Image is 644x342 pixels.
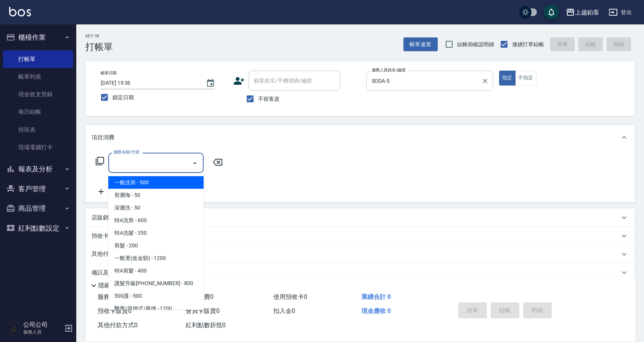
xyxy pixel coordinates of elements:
span: 特A洗剪 - 600 [108,214,204,227]
h2: Key In [85,34,113,39]
label: 服務名稱/代號 [114,149,139,155]
button: Clear [480,76,490,86]
label: 服務人員姓名/編號 [372,67,405,73]
p: 店販銷售 [92,214,114,222]
span: 剪髮 - 200 [108,239,204,252]
span: 醫學/哥德式/龐德 - 1200 [108,302,204,315]
button: 櫃檯作業 [3,27,73,47]
label: 帳單日期 [101,70,117,76]
span: 服務消費 0 [98,293,125,300]
span: 深層洗 - 50 [108,202,204,214]
img: Person [6,321,21,336]
p: 服務人員 [23,329,62,336]
button: 報表及分析 [3,159,73,179]
a: 現場電腦打卡 [3,139,73,156]
p: 其他付款方式 [92,250,130,258]
img: Logo [9,7,31,16]
a: 排班表 [3,121,73,139]
div: 預收卡販賣 [85,227,635,245]
div: 其他付款方式 [85,245,635,263]
button: 客戶管理 [3,179,73,199]
span: 其他付款方式 0 [98,321,138,329]
p: 預收卡販賣 [92,232,120,240]
h3: 打帳單 [85,42,113,52]
span: 剪瀏海 - 50 [108,189,204,202]
div: 店販銷售 [85,208,635,227]
span: 不留客資 [258,95,279,103]
div: 項目消費 [85,125,635,150]
div: 備註及來源 [85,263,635,282]
div: 上越鉑客 [575,8,599,17]
button: 帳單速查 [403,37,438,52]
span: 紅利點數折抵 0 [186,321,226,329]
button: 商品管理 [3,198,73,218]
button: 上越鉑客 [563,5,602,20]
input: YYYY/MM/DD hh:mm [101,77,198,89]
span: 預收卡販賣 0 [98,307,132,315]
span: 扣入金 0 [273,307,295,315]
button: 不指定 [515,71,536,85]
button: 指定 [499,71,516,85]
h5: 公司公司 [23,321,62,329]
p: 備註及來源 [92,269,120,277]
button: Close [189,157,201,169]
span: 一般洗剪 - 500 [108,176,204,189]
button: Choose date, selected date is 2025-09-10 [201,74,220,92]
button: save [544,5,559,20]
span: 鎖定日期 [112,94,134,102]
span: 特A洗髮 - 350 [108,227,204,239]
span: 特A剪髮 - 400 [108,265,204,277]
a: 打帳單 [3,50,73,68]
button: 登出 [605,5,635,19]
p: 項目消費 [92,134,114,142]
span: 500護 - 500 [108,290,204,302]
span: 業績合計 0 [361,293,391,300]
span: 連續打單結帳 [512,40,544,48]
a: 每日結帳 [3,103,73,121]
span: 使用預收卡 0 [273,293,307,300]
a: 現金收支登錄 [3,85,73,103]
span: 一般燙(改金額) - 1200 [108,252,204,265]
button: 紅利點數設定 [3,218,73,238]
a: 帳單列表 [3,68,73,85]
span: 現金應收 0 [361,307,391,315]
p: 隱藏業績明細 [98,282,133,290]
span: 結帳前確認明細 [457,40,495,48]
span: 會員卡販賣 0 [186,307,220,315]
span: 護髮升級[PHONE_NUMBER] - 800 [108,277,204,290]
